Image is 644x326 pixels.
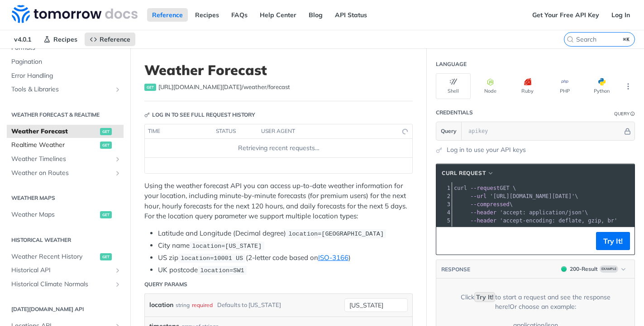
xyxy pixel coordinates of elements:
li: City name [158,241,413,251]
svg: Search [567,36,574,43]
span: \ [454,209,588,216]
button: 200200-ResultExample [557,265,630,274]
span: location=[US_STATE] [192,243,262,250]
div: Retrieving recent requests… [148,143,409,153]
h2: Weather Forecast & realtime [7,111,124,119]
div: 1 [436,184,452,192]
svg: Key [144,112,150,118]
span: Error Handling [11,71,121,80]
span: Weather Forecast [11,127,98,136]
a: FAQs [226,8,253,22]
button: Shell [436,73,471,99]
span: get [100,211,112,218]
button: cURL Request [439,169,497,178]
span: Weather Recent History [11,252,98,261]
a: Help Center [255,8,301,22]
span: Reference [100,35,130,43]
button: Show subpages for Tools & Libraries [114,86,121,93]
a: Get Your Free API Key [527,8,604,22]
span: \ [454,193,578,199]
div: Query [614,110,630,117]
a: Weather Recent Historyget [7,250,124,264]
span: Query [441,127,457,135]
button: Copy to clipboard [441,234,453,248]
li: UK postcode [158,265,413,275]
a: Log in to use your API keys [447,145,526,155]
span: Recipes [53,35,77,43]
span: Example [600,265,618,273]
span: 200 [561,266,567,272]
span: v4.0.1 [9,33,36,46]
span: GET \ [454,185,516,191]
span: Realtime Weather [11,141,98,150]
h2: Historical Weather [7,236,124,244]
a: Historical Climate NormalsShow subpages for Historical Climate Normals [7,278,124,291]
span: location=10001 US [181,255,243,262]
button: More Languages [621,80,635,93]
button: Show subpages for Historical Climate Normals [114,281,121,288]
kbd: ⌘K [621,35,632,44]
th: time [145,124,213,139]
a: Weather on RoutesShow subpages for Weather on Routes [7,166,124,180]
span: --compressed [470,201,510,208]
span: Weather Timelines [11,155,112,164]
span: Historical API [11,266,112,275]
img: Tomorrow.io Weather API Docs [12,5,138,23]
span: location=[GEOGRAPHIC_DATA] [288,231,384,237]
button: PHP [547,73,582,99]
a: Weather TimelinesShow subpages for Weather Timelines [7,152,124,166]
a: Reference [85,33,135,46]
h2: [DATE][DOMAIN_NAME] API [7,305,124,313]
div: QueryInformation [614,110,635,117]
span: --header [470,217,496,224]
div: 3 [436,200,452,208]
li: US zip (2-letter code based on ) [158,253,413,263]
th: status [213,124,258,139]
div: required [192,298,213,312]
a: ISO-3166 [318,253,348,262]
span: get [100,253,112,260]
div: 2 [436,192,452,200]
label: location [149,298,173,312]
a: Pagination [7,55,124,69]
a: Recipes [190,8,224,22]
span: location=SW1 [200,267,244,274]
span: '[URL][DOMAIN_NAME][DATE]' [490,193,575,199]
span: --header [470,209,496,216]
div: Log in to see full request history [144,111,255,119]
button: Show subpages for Weather on Routes [114,170,121,177]
a: Historical APIShow subpages for Historical API [7,264,124,277]
span: --url [470,193,487,199]
span: Pagination [11,57,121,66]
span: \ [454,201,513,208]
div: 200 - Result [570,265,598,273]
div: Defaults to [US_STATE] [217,298,281,312]
a: Log In [606,8,635,22]
i: Information [630,112,635,116]
input: apikey [464,122,623,140]
a: Realtime Weatherget [7,138,124,152]
div: 4 [436,208,452,217]
div: Credentials [436,109,473,117]
div: Language [436,60,467,68]
span: Historical Climate Normals [11,280,112,289]
button: Hide [623,127,632,136]
span: https://api.tomorrow.io/v4/weather/forecast [158,83,290,92]
span: curl [454,185,467,191]
span: get [100,142,112,149]
span: --request [470,185,500,191]
span: cURL Request [442,169,486,177]
button: Node [473,73,508,99]
span: get [100,128,112,135]
li: Latitude and Longitude (Decimal degree) [158,228,413,239]
div: 5 [436,217,452,225]
code: Try It! [474,292,495,302]
a: Tools & LibrariesShow subpages for Tools & Libraries [7,83,124,96]
button: Show subpages for Historical API [114,267,121,274]
span: Weather Maps [11,210,98,219]
span: 'accept-encoding: deflate, gzip, br' [500,217,617,224]
a: API Status [330,8,372,22]
button: Ruby [510,73,545,99]
span: Tools & Libraries [11,85,112,94]
button: Show subpages for Weather Timelines [114,156,121,163]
